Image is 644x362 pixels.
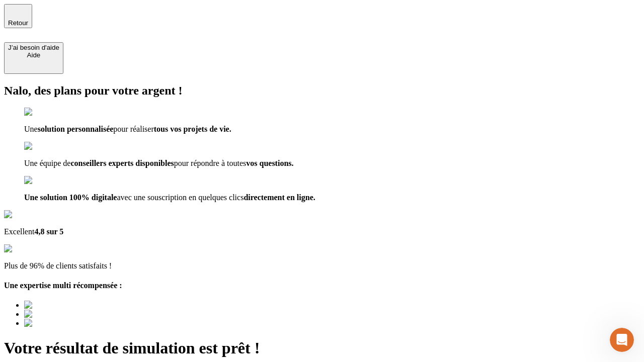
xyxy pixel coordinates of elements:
[8,44,59,51] div: J’ai besoin d'aide
[610,328,634,352] iframe: Intercom live chat
[34,227,63,236] span: 4,8 sur 5
[24,310,117,319] img: Best savings advice award
[24,301,117,310] img: Best savings advice award
[4,244,54,253] img: reviews stars
[113,125,153,133] span: pour réaliser
[4,42,63,74] button: J’ai besoin d'aideAide
[24,319,117,328] img: Best savings advice award
[154,125,231,133] span: tous vos projets de vie.
[24,193,117,202] span: Une solution 100% digitale
[38,125,114,133] span: solution personnalisée
[8,19,28,27] span: Retour
[24,159,70,167] span: Une équipe de
[246,159,293,167] span: vos questions.
[4,261,640,270] p: Plus de 96% de clients satisfaits !
[24,108,67,117] img: checkmark
[8,51,59,59] div: Aide
[24,142,67,151] img: checkmark
[244,193,315,202] span: directement en ligne.
[24,125,38,133] span: Une
[4,227,34,236] span: Excellent
[117,193,244,202] span: avec une souscription en quelques clics
[4,210,62,219] img: Google Review
[4,4,32,28] button: Retour
[70,159,174,167] span: conseillers experts disponibles
[4,339,640,357] h1: Votre résultat de simulation est prêt !
[174,159,247,167] span: pour répondre à toutes
[4,84,640,98] h2: Nalo, des plans pour votre argent !
[24,176,67,185] img: checkmark
[4,281,640,290] h4: Une expertise multi récompensée :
